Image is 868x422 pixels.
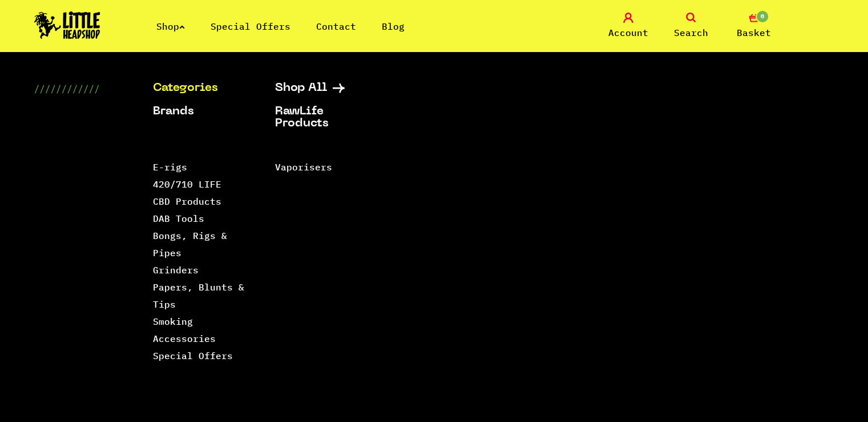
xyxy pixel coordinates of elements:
a: 0 Basket [725,13,782,39]
a: Brands [153,106,247,118]
a: Grinders [153,264,199,276]
span: Basket [737,26,771,39]
a: Search [663,13,720,39]
span: Account [608,26,648,39]
a: Blog [382,21,405,32]
a: RawLife Products [275,106,369,130]
a: Special Offers [153,350,233,361]
a: CBD Products [153,196,221,207]
a: DAB Tools [153,213,204,224]
a: E-rigs [153,161,187,173]
a: Shop [156,21,185,32]
a: Shop All [275,82,369,94]
a: Categories [153,82,247,94]
span: Search [674,26,708,39]
span: 0 [756,10,769,23]
img: Little Head Shop Logo [34,11,100,39]
a: Special Offers [211,21,290,32]
a: Smoking Accessories [153,316,216,344]
a: Contact [316,21,356,32]
a: 420/710 LIFE [153,178,221,190]
a: Vaporisers [275,161,332,173]
a: Bongs, Rigs & Pipes [153,230,227,258]
a: Papers, Blunts & Tips [153,281,244,310]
